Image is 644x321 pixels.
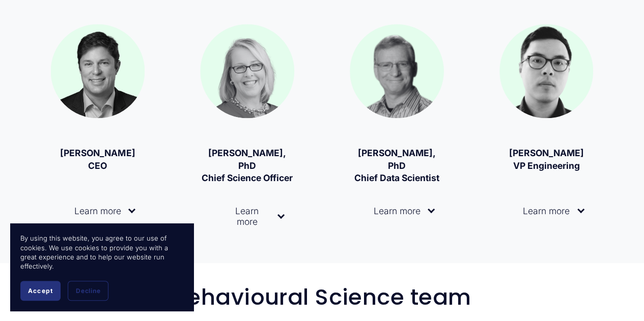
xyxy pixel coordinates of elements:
span: Learn more [509,206,577,216]
p: By using this website, you agree to our use of cookies. We use cookies to provide you with a grea... [20,234,183,271]
button: Learn more [51,190,145,231]
button: Learn more [350,190,444,231]
strong: [PERSON_NAME], PhD Chief Science Officer [202,148,293,183]
h2: Behavioural Science team [100,284,543,309]
span: Accept [28,287,53,295]
span: Learn more [359,206,428,216]
strong: [PERSON_NAME] CEO [60,148,135,171]
button: Accept [20,281,61,301]
button: Learn more [499,190,594,231]
button: Learn more [200,190,294,242]
span: Decline [76,287,100,295]
span: Learn more [60,206,129,216]
strong: [PERSON_NAME], PhD Chief Data Scientist [354,148,439,183]
strong: [PERSON_NAME] VP Engineering [509,148,584,171]
button: Decline [68,281,108,301]
section: Cookie banner [10,223,193,311]
span: Learn more [209,206,277,227]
